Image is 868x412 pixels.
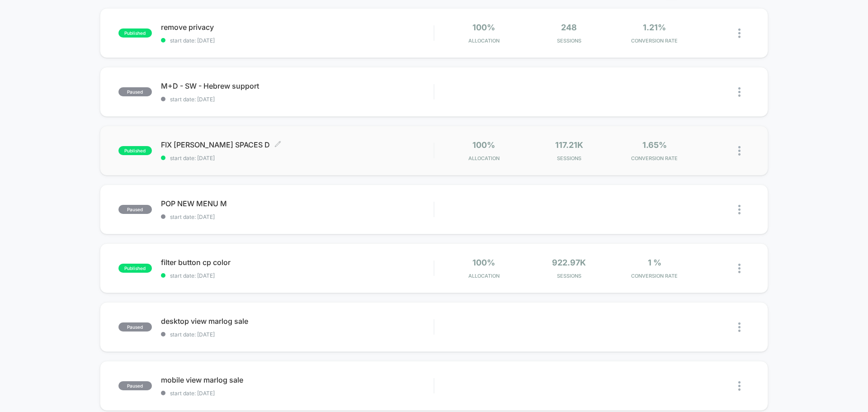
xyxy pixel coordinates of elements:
span: remove privacy [161,23,434,32]
img: close [738,322,741,332]
span: paused [118,322,152,331]
span: mobile view marlog sale [161,375,434,384]
span: Sessions [529,155,610,161]
span: start date: [DATE] [161,37,434,44]
span: Allocation [468,38,500,44]
span: Allocation [468,273,500,279]
img: close [738,146,741,156]
span: 1.21% [643,23,666,32]
span: 100% [472,23,495,32]
span: 248 [561,23,577,32]
span: 100% [472,258,495,267]
img: close [738,205,741,214]
span: M+D - SW - Hebrew support [161,81,434,90]
span: Sessions [529,273,610,279]
span: POP NEW MENU M [161,199,434,208]
span: start date: [DATE] [161,272,434,279]
span: start date: [DATE] [161,155,434,161]
img: close [738,28,741,38]
span: desktop view marlog sale [161,317,434,326]
span: Allocation [468,155,500,161]
span: published [118,28,152,38]
img: close [738,381,741,391]
span: start date: [DATE] [161,96,434,103]
span: published [118,146,152,155]
span: start date: [DATE] [161,213,434,220]
span: Sessions [529,38,610,44]
img: close [738,264,741,273]
span: paused [118,87,152,96]
span: CONVERSION RATE [614,38,695,44]
span: start date: [DATE] [161,331,434,338]
span: published [118,264,152,273]
span: FIX [PERSON_NAME] SPACES D [161,140,434,149]
span: filter button cp color [161,258,434,267]
span: paused [118,205,152,214]
span: 100% [472,140,495,150]
span: paused [118,381,152,390]
span: 922.97k [552,258,586,267]
img: close [738,87,741,97]
span: start date: [DATE] [161,390,434,397]
span: CONVERSION RATE [614,155,695,161]
span: 117.21k [555,140,583,150]
span: 1 % [648,258,661,267]
span: CONVERSION RATE [614,273,695,279]
span: 1.65% [642,140,667,150]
